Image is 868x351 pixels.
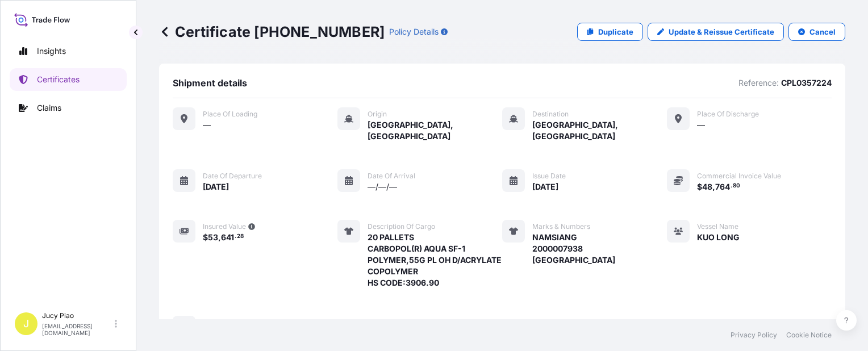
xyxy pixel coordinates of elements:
span: [DATE] [532,181,558,193]
a: Certificates [10,68,127,91]
span: NAMSIANG 2000007938 [GEOGRAPHIC_DATA] [532,232,615,266]
span: . [235,235,236,239]
p: Policy Details [389,26,439,37]
p: [EMAIL_ADDRESS][DOMAIN_NAME] [42,323,112,336]
span: Place of Loading [203,110,257,119]
p: CPL0357224 [781,77,832,89]
span: [GEOGRAPHIC_DATA], [GEOGRAPHIC_DATA] [532,119,667,142]
span: Commercial Invoice Value [697,172,781,181]
span: [DATE] [203,181,229,193]
span: Date of departure [203,172,262,181]
span: Date of arrival [368,172,415,181]
span: Issue Date [532,172,566,181]
a: Privacy Policy [731,331,777,340]
p: Certificates [37,74,80,85]
span: 48 [702,183,712,191]
span: $ [203,233,208,241]
p: Certificate [PHONE_NUMBER] [159,23,385,41]
p: Duplicate [598,26,633,37]
span: Place of discharge [697,110,759,119]
button: Cancel [788,23,845,41]
span: Marks & Numbers [532,222,590,231]
span: 20 PALLETS CARBOPOL(R) AQUA SF-1 POLYMER,55G PL OH D/ACRYLATE COPOLYMER HS CODE:3906.90 [368,232,502,289]
span: — [697,119,705,131]
span: — [203,119,211,131]
span: 28 [237,235,244,239]
span: 53 [208,233,218,241]
a: Duplicate [577,23,643,41]
span: 80 [733,184,740,188]
a: Cookie Notice [786,331,832,340]
span: [GEOGRAPHIC_DATA], [GEOGRAPHIC_DATA] [368,119,502,142]
span: $ [697,183,702,191]
span: 641 [221,233,234,241]
span: , [218,233,221,241]
a: Insights [10,40,127,62]
span: 764 [715,183,730,191]
p: Insights [37,45,66,57]
span: Vessel Name [697,222,738,231]
a: Update & Reissue Certificate [648,23,784,41]
span: . [731,184,732,188]
span: Destination [532,110,569,119]
span: —/—/— [368,181,397,193]
span: J [23,318,29,329]
p: Update & Reissue Certificate [669,26,774,37]
span: Insured Value [203,222,246,231]
span: Shipment details [173,77,247,89]
p: Claims [37,102,61,114]
span: Description of cargo [368,222,435,231]
span: KUO LONG [697,232,740,243]
p: Reference: [738,77,779,89]
span: Duty Cost [203,318,235,327]
span: , [712,183,715,191]
p: Jucy Piao [42,311,112,320]
p: Cancel [809,26,836,37]
a: Claims [10,97,127,119]
span: Origin [368,110,387,119]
